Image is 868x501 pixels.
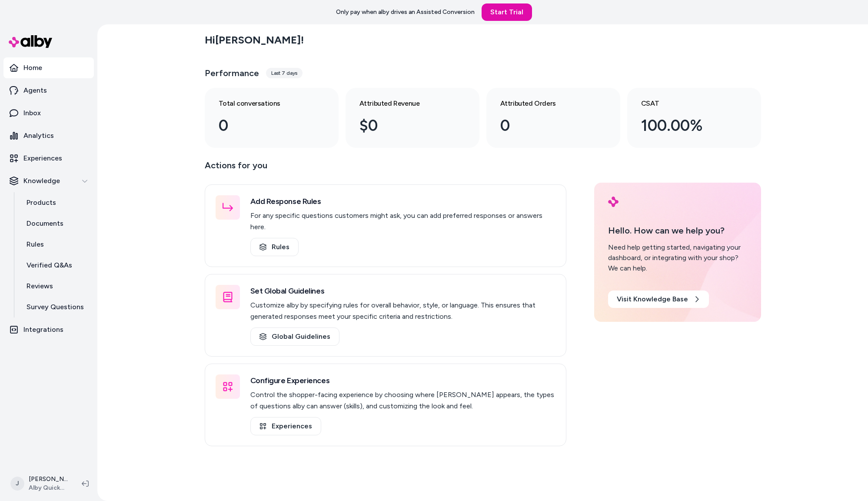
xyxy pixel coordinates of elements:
p: Experiences [23,153,62,164]
p: Control the shopper-facing experience by choosing where [PERSON_NAME] appears, the types of quest... [250,389,555,412]
a: Reviews [18,276,94,297]
h3: Attributed Revenue [359,98,452,109]
a: CSAT 100.00% [627,88,761,148]
a: Survey Questions [18,297,94,317]
p: [PERSON_NAME] [29,475,68,484]
span: J [10,477,24,491]
button: J[PERSON_NAME]Alby QuickStart Store [5,470,75,498]
a: Attributed Orders 0 [486,88,620,148]
h3: Set Global Guidelines [250,285,555,297]
a: Home [3,57,94,78]
h3: Add Response Rules [250,195,555,207]
a: Global Guidelines [250,327,339,346]
p: Survey Questions [27,302,84,312]
h3: CSAT [641,98,733,109]
h2: Hi [PERSON_NAME] ! [205,33,304,47]
p: Inbox [23,108,41,118]
p: Documents [27,218,63,229]
a: Products [18,192,94,213]
a: Rules [250,238,299,256]
p: Rules [27,239,44,250]
a: Documents [18,213,94,234]
h3: Configure Experiences [250,374,555,387]
p: Integrations [23,324,63,335]
p: Agents [23,85,47,96]
div: 0 [500,114,592,137]
p: Actions for you [205,158,566,179]
p: For any specific questions customers might ask, you can add preferred responses or answers here. [250,210,555,233]
p: Reviews [27,281,53,291]
span: Alby QuickStart Store [29,484,68,492]
a: Verified Q&As [18,255,94,276]
a: Attributed Revenue $0 [346,88,479,148]
a: Start Trial [482,3,532,21]
p: Only pay when alby drives an Assisted Conversion [336,8,475,17]
img: alby Logo [608,197,619,207]
div: 0 [219,114,311,137]
a: Inbox [3,103,94,124]
p: Knowledge [23,176,60,186]
p: Verified Q&As [27,260,72,271]
h3: Performance [205,67,259,79]
p: Analytics [23,130,54,141]
a: Total conversations 0 [205,88,339,148]
h3: Attributed Orders [500,98,592,109]
p: Customize alby by specifying rules for overall behavior, style, or language. This ensures that ge... [250,300,555,322]
p: Home [23,63,42,73]
p: Hello. How can we help you? [608,224,747,237]
a: Agents [3,80,94,101]
a: Analytics [3,125,94,146]
a: Visit Knowledge Base [608,291,709,308]
div: 100.00% [641,114,733,137]
h3: Total conversations [219,98,311,109]
a: Experiences [250,417,321,435]
img: alby Logo [9,35,52,48]
div: Need help getting started, navigating your dashboard, or integrating with your shop? We can help. [608,242,747,274]
button: Knowledge [3,170,94,191]
a: Experiences [3,148,94,169]
div: Last 7 days [266,68,303,78]
a: Rules [18,234,94,255]
p: Products [27,197,56,208]
a: Integrations [3,319,94,340]
div: $0 [359,114,452,137]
